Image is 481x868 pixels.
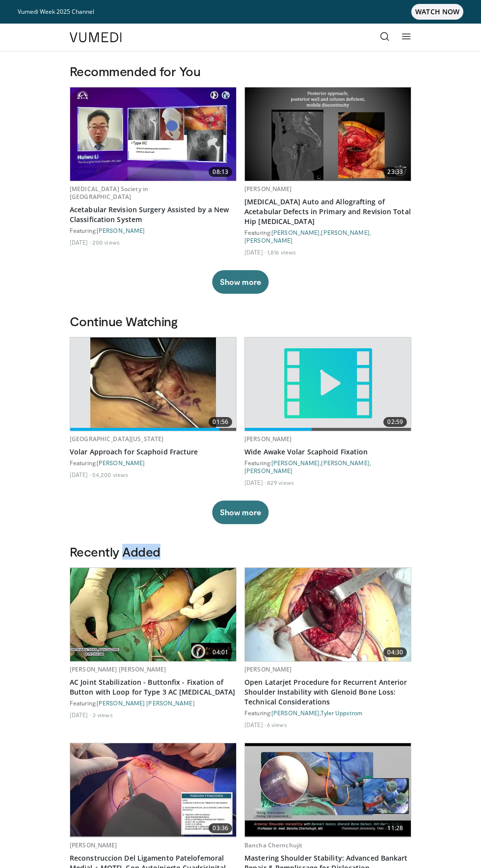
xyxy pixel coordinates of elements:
[244,237,293,244] a: [PERSON_NAME]
[70,459,237,467] div: Featuring:
[411,4,463,20] span: WATCH NOW
[321,709,362,716] a: Tyler Uppstrom
[70,665,166,673] a: [PERSON_NAME] [PERSON_NAME]
[244,435,292,443] a: [PERSON_NAME]
[383,167,407,177] span: 23:33
[70,32,122,42] img: VuMedi Logo
[70,711,91,719] li: [DATE]
[271,709,320,716] a: [PERSON_NAME]
[209,647,232,657] span: 04:01
[92,238,120,246] li: 200 views
[321,459,369,466] a: [PERSON_NAME]
[70,238,91,246] li: [DATE]
[92,711,113,719] li: 3 views
[70,435,163,443] a: [GEOGRAPHIC_DATA][US_STATE]
[244,447,411,457] a: Wide Awake Volar Scaphoid Fixation
[70,471,91,478] li: [DATE]
[244,677,411,707] a: Open Latarjet Procedure for Recurrent Anterior Shoulder Instability with Glenoid Bone Loss: Techn...
[245,87,411,181] a: 23:33
[212,270,268,294] button: Show more
[244,467,293,474] a: [PERSON_NAME]
[212,501,268,524] button: Show more
[244,709,411,717] div: Featuring: ,
[244,459,411,475] div: Featuring: , ,
[90,337,216,431] img: Picture_4_4_3.png.620x360_q85_upscale.jpg
[209,823,232,833] span: 03:36
[281,337,374,431] img: video.svg
[70,337,236,431] a: 01:56
[245,743,411,837] img: 12bfd8a1-61c9-4857-9f26-c8a25e8997c8.620x360_q85_upscale.jpg
[244,841,302,849] a: Bancha Chernchujit
[271,229,320,236] a: [PERSON_NAME]
[70,205,237,224] a: Acetabular Revision Surgery Assisted by a New Classification System
[70,677,237,697] a: AC Joint Stabilization - Buttonfix - Fixation of Button with Loop for Type 3 AC [MEDICAL_DATA]
[245,87,411,181] img: fb9881c3-f5c3-4383-8534-a7910cb75aee.620x360_q85_upscale.jpg
[383,417,407,427] span: 02:59
[267,478,294,486] li: 829 views
[70,699,237,707] div: Featuring:
[244,197,411,226] a: [MEDICAL_DATA] Auto and Allografting of Acetabular Defects in Primary and Revision Total Hip [MED...
[383,823,407,833] span: 11:28
[18,4,463,20] a: Vumedi Week 2025 ChannelWATCH NOW
[70,185,148,201] a: [MEDICAL_DATA] Society in [GEOGRAPHIC_DATA]
[244,721,266,728] li: [DATE]
[70,226,237,234] div: Featuring:
[267,721,287,728] li: 6 views
[383,647,407,657] span: 04:30
[271,459,320,466] a: [PERSON_NAME]
[92,471,128,478] li: 54,200 views
[245,568,411,661] a: 04:30
[97,227,145,234] a: [PERSON_NAME]
[70,743,236,837] a: 03:36
[70,568,236,661] a: 04:01
[244,228,411,244] div: Featuring: , ,
[209,417,232,427] span: 01:56
[70,544,411,560] h3: Recently Added
[209,167,232,177] span: 08:13
[244,185,292,193] a: [PERSON_NAME]
[70,743,236,837] img: 48f6f21f-43ea-44b1-a4e1-5668875d038e.620x360_q85_upscale.jpg
[245,337,411,431] a: 02:59
[245,743,411,837] a: 11:28
[70,447,237,457] a: Volar Approach for Scaphoid Fracture
[70,87,236,181] a: 08:13
[321,229,369,236] a: [PERSON_NAME]
[245,568,411,661] img: 2b2da37e-a9b6-423e-b87e-b89ec568d167.620x360_q85_upscale.jpg
[70,87,236,181] img: cce76b7c-450e-4105-b6cc-5bdc65c665f8.620x360_q85_upscale.jpg
[267,248,296,256] li: 1,816 views
[70,313,411,329] h3: Continue Watching
[244,248,266,256] li: [DATE]
[97,700,195,706] a: [PERSON_NAME] [PERSON_NAME]
[244,665,292,673] a: [PERSON_NAME]
[70,63,411,79] h3: Recommended for You
[97,459,145,466] a: [PERSON_NAME]
[70,841,117,849] a: [PERSON_NAME]
[244,478,266,486] li: [DATE]
[70,568,236,661] img: c2f644dc-a967-485d-903d-283ce6bc3929.620x360_q85_upscale.jpg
